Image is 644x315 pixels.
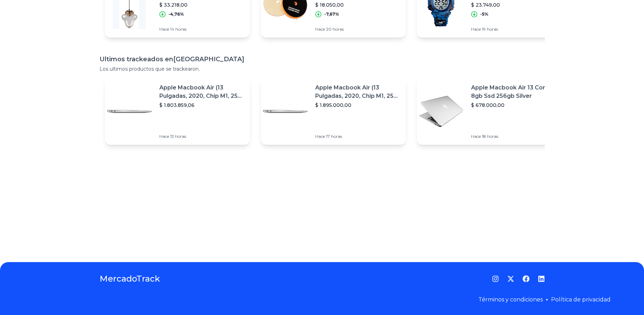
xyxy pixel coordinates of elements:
p: Hace 18 horas [471,134,556,139]
p: $ 33.218,00 [159,1,244,8]
p: Hace 20 horas [315,26,400,32]
img: Featured image [261,87,310,136]
p: Apple Macbook Air 13 Core I5 8gb Ssd 256gb Silver [471,84,556,100]
p: $ 1.895.000,00 [315,102,400,109]
a: Instagram [492,275,499,282]
a: Featured imageApple Macbook Air (13 Pulgadas, 2020, Chip M1, 256 Gb De Ssd, 8 Gb De Ram) - Plata$... [261,78,406,145]
a: Featured imageApple Macbook Air (13 Pulgadas, 2020, Chip M1, 256 Gb De Ssd, 8 Gb De Ram) - Plata$... [105,78,250,145]
p: $ 678.000,00 [471,102,556,109]
p: Hace 13 horas [159,134,244,139]
p: Hace 17 horas [315,134,400,139]
p: -4,76% [168,11,184,17]
p: Apple Macbook Air (13 Pulgadas, 2020, Chip M1, 256 Gb De Ssd, 8 Gb De Ram) - Plata [315,84,400,100]
p: -7,67% [324,11,339,17]
a: Twitter [507,275,514,282]
a: Términos y condiciones [478,296,543,303]
p: Apple Macbook Air (13 Pulgadas, 2020, Chip M1, 256 Gb De Ssd, 8 Gb De Ram) - Plata [159,84,244,100]
p: -5% [480,11,488,17]
a: MercadoTrack [100,273,160,284]
img: Featured image [417,87,466,136]
p: $ 23.749,00 [471,1,556,8]
p: Hace 19 horas [471,26,556,32]
p: $ 18.050,00 [315,1,400,8]
a: Política de privacidad [551,296,611,303]
p: Hace 14 horas [159,26,244,32]
p: $ 1.803.859,06 [159,102,244,109]
a: Featured imageApple Macbook Air 13 Core I5 8gb Ssd 256gb Silver$ 678.000,00Hace 18 horas [417,78,562,145]
h1: Ultimos trackeados en [GEOGRAPHIC_DATA] [100,54,545,64]
a: Facebook [523,275,530,282]
a: LinkedIn [538,275,545,282]
p: Los ultimos productos que se trackearon. [100,65,545,72]
img: Featured image [105,87,154,136]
